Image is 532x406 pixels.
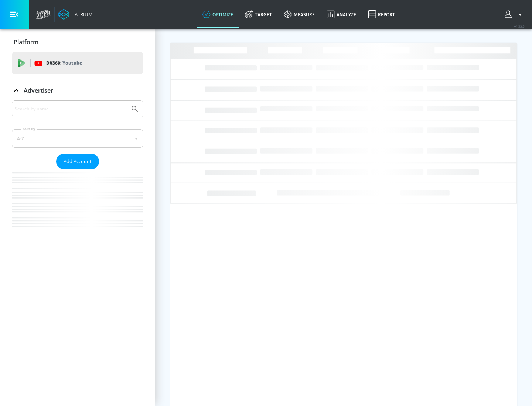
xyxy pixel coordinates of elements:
span: v 4.32.0 [514,24,525,28]
p: DV360: [46,59,82,67]
p: Youtube [62,59,82,67]
div: Atrium [72,11,93,18]
a: Analyze [321,1,362,28]
label: Sort By [21,127,37,131]
a: Report [362,1,401,28]
input: Search by name [15,104,127,114]
p: Advertiser [24,86,53,94]
div: Advertiser [12,80,143,101]
button: Add Account [56,154,99,169]
div: Platform [12,32,143,52]
a: Target [239,1,278,28]
a: measure [278,1,321,28]
p: Platform [14,38,38,46]
div: Advertiser [12,100,143,241]
div: A-Z [12,129,143,148]
a: Atrium [58,9,93,20]
div: DV360: Youtube [12,52,143,74]
span: Add Account [64,157,92,166]
nav: list of Advertiser [12,169,143,241]
a: optimize [197,1,239,28]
